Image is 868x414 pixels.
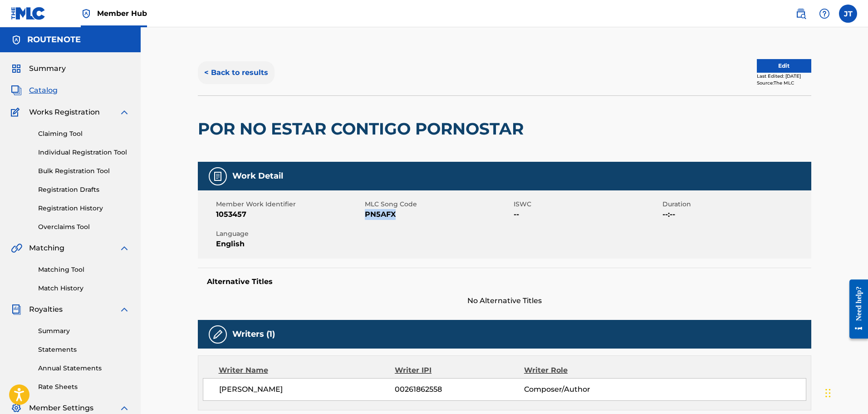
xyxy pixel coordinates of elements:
[216,200,363,209] span: Member Work Identifier
[395,365,524,376] div: Writer IPI
[29,243,64,254] span: Matching
[757,73,811,80] div: Last Edited: [DATE]
[119,304,130,315] img: expand
[38,265,130,274] a: Matching Tool
[395,384,524,395] span: 00261862558
[38,204,130,213] a: Registration History
[365,209,511,220] span: PN5AFX
[823,370,868,414] iframe: Chat Widget
[29,85,58,96] span: Catalog
[757,59,811,73] button: Edit
[29,403,93,414] span: Member Settings
[232,171,283,181] h5: Work Detail
[825,379,831,407] div: Drag
[662,209,809,220] span: --:--
[514,200,660,209] span: ISWC
[29,304,63,315] span: Royalties
[38,148,130,157] a: Individual Registration Tool
[843,272,868,345] iframe: Resource Center
[198,61,275,84] button: < Back to results
[839,5,857,23] div: User Menu
[119,403,130,414] img: expand
[11,63,66,74] a: SummarySummary
[38,345,130,354] a: Statements
[119,243,130,254] img: expand
[212,329,223,340] img: Writers
[212,171,223,182] img: Work Detail
[11,243,22,254] img: Matching
[207,277,802,286] h5: Alternative Titles
[11,35,22,45] img: Accounts
[198,119,528,139] h2: POR NO ESTAR CONTIGO PORNOSTAR
[11,63,22,74] img: Summary
[11,85,58,96] a: CatalogCatalog
[232,329,275,339] h5: Writers (1)
[29,107,100,118] span: Works Registration
[38,185,130,195] a: Registration Drafts
[38,382,130,392] a: Rate Sheets
[514,209,660,220] span: --
[795,8,806,19] img: search
[38,166,130,176] a: Bulk Registration Tool
[38,129,130,139] a: Claiming Tool
[11,403,22,414] img: Member Settings
[38,326,130,336] a: Summary
[198,295,811,306] span: No Alternative Titles
[662,200,809,209] span: Duration
[81,8,92,19] img: Top Rightsholder
[219,384,395,395] span: [PERSON_NAME]
[524,365,642,376] div: Writer Role
[97,8,147,19] span: Member Hub
[11,107,23,118] img: Works Registration
[27,35,81,45] h5: ROUTENOTE
[524,384,642,395] span: Composer/Author
[119,107,130,118] img: expand
[216,229,363,239] span: Language
[11,7,46,20] img: MLC Logo
[757,80,811,86] div: Source: The MLC
[216,209,363,220] span: 1053457
[38,222,130,232] a: Overclaims Tool
[792,5,810,23] a: Public Search
[219,365,395,376] div: Writer Name
[11,85,22,96] img: Catalog
[819,8,830,19] img: help
[11,304,22,315] img: Royalties
[38,364,130,373] a: Annual Statements
[365,200,511,209] span: MLC Song Code
[815,5,834,23] div: Help
[29,63,66,74] span: Summary
[216,239,363,249] span: English
[38,284,130,293] a: Match History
